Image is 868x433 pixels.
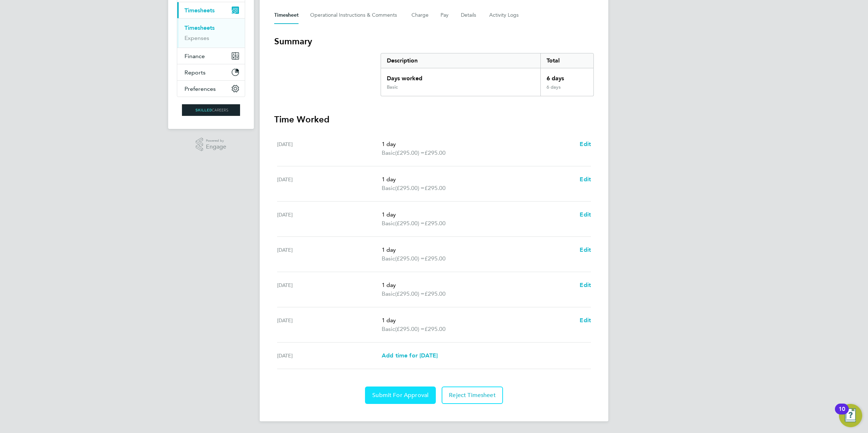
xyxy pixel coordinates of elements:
button: Charge [411,7,429,24]
span: Edit [580,246,591,253]
p: 1 day [382,281,574,290]
p: 1 day [382,175,574,184]
span: £295.00 [425,255,446,262]
span: Basic [382,254,395,263]
span: Edit [580,282,591,288]
span: Engage [206,144,226,150]
span: (£295.00) = [395,290,425,297]
button: Reject Timesheet [442,387,503,404]
a: Edit [580,281,591,290]
span: Edit [580,211,591,218]
a: Edit [580,210,591,219]
h3: Time Worked [274,114,594,125]
a: Edit [580,246,591,254]
a: Timesheets [184,24,215,31]
div: Description [381,53,540,68]
div: [DATE] [277,140,382,157]
span: £295.00 [425,149,446,156]
div: [DATE] [277,210,382,228]
div: 6 days [540,84,593,96]
div: [DATE] [277,316,382,333]
div: 10 [839,409,845,418]
span: Submit For Approval [372,392,429,399]
span: Reports [184,69,206,76]
a: Powered byEngage [196,138,227,151]
div: [DATE] [277,175,382,193]
span: Finance [184,53,205,60]
a: Add time for [DATE] [382,351,438,360]
button: Preferences [177,81,245,97]
div: Summary [381,53,594,96]
span: Preferences [184,85,216,92]
button: Timesheet [274,7,299,24]
span: Edit [580,141,591,147]
section: Timesheet [274,36,594,404]
button: Operational Instructions & Comments [310,7,400,24]
span: Basic [382,219,395,228]
div: [DATE] [277,351,382,360]
button: Timesheets [177,2,245,18]
a: Edit [580,140,591,149]
button: Open Resource Center, 10 new notifications [839,404,862,427]
div: Days worked [381,68,540,84]
span: £295.00 [425,220,446,227]
h3: Summary [274,36,594,47]
a: Edit [580,316,591,325]
span: Reject Timesheet [449,392,496,399]
div: Basic [387,84,398,90]
span: Basic [382,290,395,298]
button: Details [461,7,478,24]
span: Edit [580,317,591,324]
button: Pay [441,7,449,24]
span: (£295.00) = [395,255,425,262]
p: 1 day [382,246,574,254]
div: 6 days [540,68,593,84]
p: 1 day [382,316,574,325]
p: 1 day [382,210,574,219]
p: 1 day [382,140,574,149]
a: Edit [580,175,591,184]
div: [DATE] [277,246,382,263]
span: (£295.00) = [395,325,425,332]
span: Basic [382,184,395,193]
span: Edit [580,176,591,183]
button: Finance [177,48,245,64]
span: Timesheets [184,7,215,14]
span: (£295.00) = [395,185,425,191]
div: [DATE] [277,281,382,298]
span: (£295.00) = [395,149,425,156]
span: Add time for [DATE] [382,352,438,359]
button: Submit For Approval [365,387,436,404]
span: Basic [382,149,395,157]
span: Basic [382,325,395,333]
div: Total [540,53,593,68]
span: Powered by [206,138,226,144]
button: Reports [177,64,245,80]
span: £295.00 [425,325,446,332]
a: Go to home page [177,104,245,116]
a: Expenses [184,35,209,41]
span: (£295.00) = [395,220,425,227]
button: Activity Logs [489,7,520,24]
img: skilledcareers-logo-retina.png [182,104,240,116]
div: Timesheets [177,18,245,48]
span: £295.00 [425,290,446,297]
span: £295.00 [425,185,446,191]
